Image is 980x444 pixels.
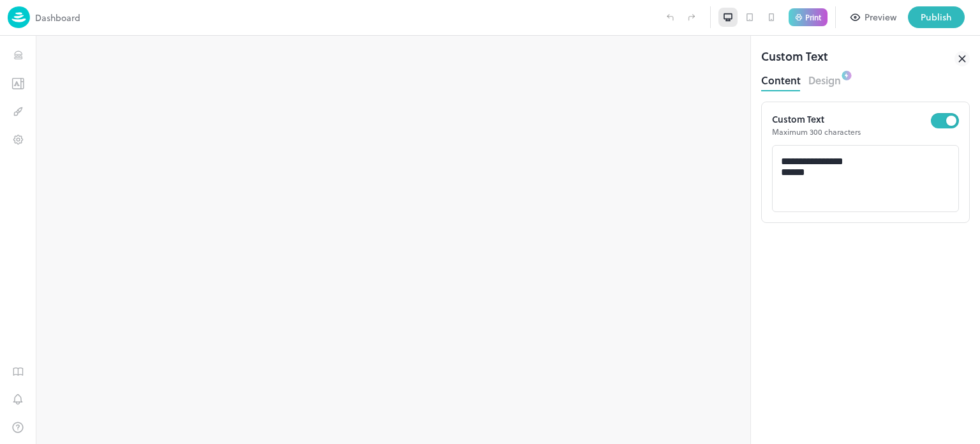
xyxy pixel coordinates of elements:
p: Custom Text [772,112,931,126]
div: Preview [865,10,896,24]
p: Maximum 300 characters [772,126,931,137]
div: Custom Text [761,47,828,70]
button: Design [808,70,841,88]
img: logo-86c26b7e.jpg [8,6,30,28]
div: Publish [921,10,952,24]
button: Publish [908,6,965,28]
button: Content [761,70,801,88]
label: Redo (Ctrl + Y) [681,6,702,28]
button: Preview [843,6,904,28]
p: Print [805,13,821,21]
p: Dashboard [35,11,80,24]
label: Undo (Ctrl + Z) [659,6,681,28]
